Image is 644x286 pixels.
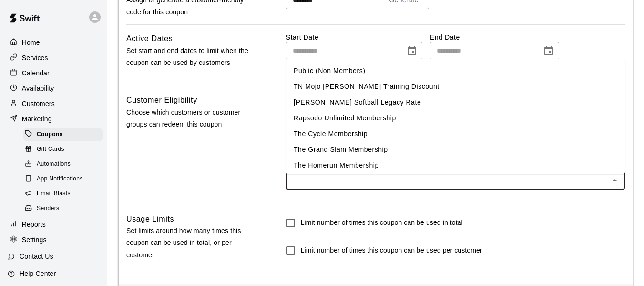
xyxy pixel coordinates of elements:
div: Email Blasts [23,187,103,201]
a: Settings [8,233,100,247]
div: Senders [23,202,103,215]
li: The Homerun Membership [286,158,625,173]
p: Set limits around how many times this coupon can be used in total, or per customer [126,225,256,261]
span: Gift Cards [37,145,64,154]
li: Rapsodo Unlimited Membership [286,110,625,126]
h6: Limit number of times this coupon can be used per customer [301,245,482,256]
a: Email Blasts [23,187,107,201]
p: Customers [22,99,55,108]
div: Automations [23,158,103,171]
h6: Active Dates [126,32,173,45]
div: Coupons [23,128,103,141]
p: Choose which customers or customer groups can redeem this coupon [126,106,256,130]
h6: Limit number of times this coupon can be used in total [301,218,463,228]
div: Gift Cards [23,143,103,156]
li: The SacBunt Membership [286,173,625,189]
li: Public (Non Members) [286,63,625,79]
span: Automations [37,159,71,169]
a: Calendar [8,66,100,80]
button: Choose date [402,42,421,61]
a: Home [8,35,100,50]
a: Automations [23,157,107,172]
a: App Notifications [23,172,107,187]
a: Availability [8,81,100,95]
a: Reports [8,217,100,232]
p: Availability [22,84,54,93]
label: End Date [430,32,559,42]
p: Calendar [22,68,50,78]
span: Senders [37,204,60,213]
a: Customers [8,96,100,111]
p: Settings [22,235,47,244]
li: The Cycle Membership [286,126,625,142]
h6: Customer Eligibility [126,94,197,106]
a: Coupons [23,127,107,142]
li: The Grand Slam Membership [286,142,625,158]
h6: Usage Limits [126,213,174,225]
li: TN Mojo [PERSON_NAME] Training Discount [286,79,625,95]
a: Marketing [8,112,100,126]
span: Email Blasts [37,189,71,199]
span: Coupons [37,130,63,139]
li: [PERSON_NAME] Softball Legacy Rate [286,95,625,110]
label: Start Date [286,32,422,42]
p: Help Center [20,269,56,278]
a: Senders [23,201,107,216]
button: Choose date [539,42,558,61]
button: Close [608,174,622,187]
p: Marketing [22,114,52,124]
span: App Notifications [37,174,83,184]
p: Contact Us [20,252,53,261]
p: Set start and end dates to limit when the coupon can be used by customers [126,45,256,69]
p: Reports [22,220,46,229]
a: Gift Cards [23,142,107,157]
p: Services [22,53,48,63]
p: Home [22,38,40,47]
div: App Notifications [23,172,103,186]
a: Services [8,51,100,65]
